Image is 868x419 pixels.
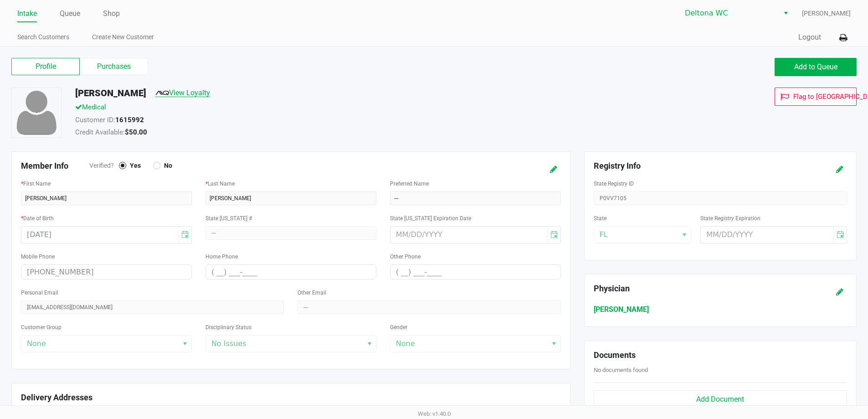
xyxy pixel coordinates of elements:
[21,180,51,188] label: First Name
[160,161,172,170] span: No
[21,393,561,403] h5: Delivery Addresses
[775,58,857,76] button: Add to Queue
[60,7,80,20] a: Queue
[390,323,407,331] label: Gender
[775,88,857,106] button: Flag to [GEOGRAPHIC_DATA]
[594,390,847,409] button: Add Document
[696,395,744,403] span: Add Document
[298,289,326,297] label: Other Email
[205,214,252,222] label: State [US_STATE] #
[594,180,634,188] label: State Registry ID
[68,127,598,140] div: Credit Available:
[17,31,69,43] a: Search Customers
[21,289,58,297] label: Personal Email
[685,8,774,19] span: Deltona WC
[11,58,80,75] label: Profile
[89,161,119,171] span: Verified?
[205,253,238,261] label: Home Phone
[205,180,235,188] label: Last Name
[418,410,451,417] span: Web: v1.40.0
[779,5,792,21] button: Select
[390,253,421,261] label: Other Phone
[126,161,141,170] span: Yes
[80,58,148,75] label: Purchases
[21,161,89,171] h5: Member Info
[390,180,429,188] label: Preferred Name
[155,88,210,97] a: View Loyalty
[794,62,837,71] span: Add to Queue
[798,32,821,43] button: Logout
[700,214,760,222] label: State Registry Expiration
[594,367,648,373] span: No documents found
[115,116,144,124] strong: 1615992
[594,350,847,360] h5: Documents
[594,284,803,294] h5: Physician
[92,31,154,43] a: Create New Customer
[21,214,54,222] label: Date of Birth
[17,7,37,20] a: Intake
[68,102,598,115] div: Medical
[68,115,598,128] div: Customer ID:
[125,128,147,136] strong: $50.00
[103,7,120,20] a: Shop
[205,323,252,331] label: Disciplinary Status
[75,88,146,98] h5: [PERSON_NAME]
[21,323,62,331] label: Customer Group
[21,253,55,261] label: Mobile Phone
[594,214,606,222] label: State
[594,305,847,314] h6: [PERSON_NAME]
[802,9,851,18] span: [PERSON_NAME]
[594,161,803,171] h5: Registry Info
[390,214,471,222] label: State [US_STATE] Expiration Date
